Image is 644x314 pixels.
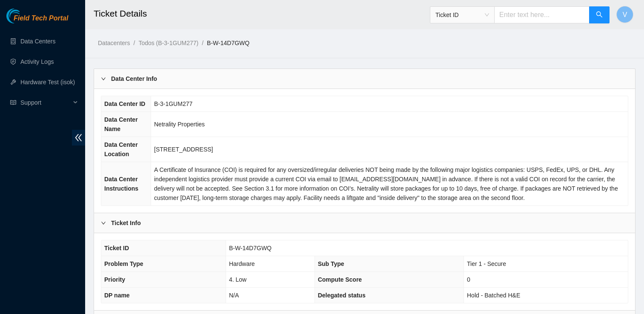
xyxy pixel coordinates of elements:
b: Ticket Info [111,218,141,228]
span: / [202,40,203,46]
button: V [616,6,633,23]
span: B-3-1GUM277 [154,100,192,107]
span: B-W-14D7GWQ [229,245,272,251]
span: Ticket ID [104,245,129,251]
span: Tier 1 - Secure [467,260,506,267]
a: Data Centers [20,38,55,45]
a: B-W-14D7GWQ [207,40,249,46]
div: Ticket Info [94,213,635,233]
div: Data Center Info [94,69,635,88]
span: Priority [104,276,125,283]
span: 4. Low [229,276,246,283]
span: right [101,76,106,81]
button: search [589,6,610,23]
span: Sub Type [318,260,344,267]
img: Akamai Technologies [6,9,43,23]
span: [STREET_ADDRESS] [154,146,213,153]
span: Data Center Name [104,116,138,132]
span: Field Tech Portal [14,14,68,23]
span: Delegated status [318,292,366,299]
a: Akamai TechnologiesField Tech Portal [6,15,68,26]
span: read [10,100,16,106]
span: N/A [229,292,239,299]
b: Data Center Info [111,74,157,83]
a: Datacenters [98,40,130,46]
span: Ticket ID [435,9,489,21]
a: Todos (B-3-1GUM277) [138,40,198,46]
span: / [133,40,135,46]
input: Enter text here... [494,6,590,23]
span: Netrality Properties [154,121,205,128]
span: double-left [72,130,85,146]
span: Support [20,94,71,111]
span: Compute Score [318,276,362,283]
span: Data Center Location [104,141,138,157]
a: Hardware Test (isok) [20,79,75,86]
span: Hold - Batched H&E [467,292,520,299]
span: Data Center ID [104,100,145,107]
span: Problem Type [104,260,143,267]
span: Data Center Instructions [104,176,138,192]
span: V [623,9,627,20]
span: A Certificate of Insurance (COI) is required for any oversized/irregular deliveries NOT being mad... [154,166,618,201]
span: right [101,220,106,226]
span: DP name [104,292,130,299]
span: 0 [467,276,470,283]
span: Hardware [229,260,255,267]
a: Activity Logs [20,58,54,65]
span: search [596,11,603,19]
